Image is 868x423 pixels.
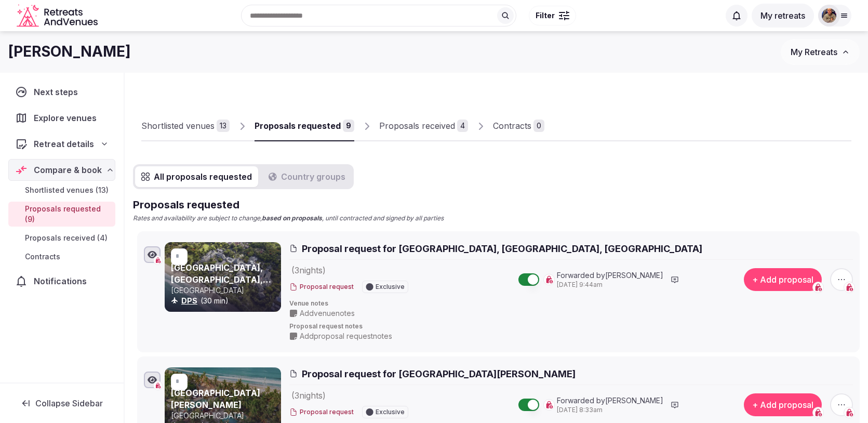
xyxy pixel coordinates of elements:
span: ( 3 night s ) [291,390,326,401]
span: Contracts [25,252,60,262]
img: julen [822,8,836,23]
a: Contracts [8,249,115,264]
h2: Proposals requested [133,197,860,212]
div: Proposals requested [255,120,341,132]
p: [GEOGRAPHIC_DATA] [171,411,279,421]
span: Collapse Sidebar [35,398,103,408]
p: Rates and availability are subject to change, , until contracted and signed by all parties [133,214,860,223]
div: 13 [217,120,230,132]
a: Proposals requested (9) [8,202,115,227]
span: Notifications [34,275,91,287]
div: 4 [457,120,468,132]
span: [DATE] 9:44am [557,281,663,289]
div: (30 min) [171,296,279,306]
a: Contracts0 [493,111,544,141]
a: [GEOGRAPHIC_DATA][PERSON_NAME] [171,388,260,409]
span: Retreat details [34,138,94,150]
button: My Retreats [781,39,860,65]
button: Country groups [262,166,352,187]
a: DPS [181,296,197,305]
a: [GEOGRAPHIC_DATA], [GEOGRAPHIC_DATA], [GEOGRAPHIC_DATA] [171,262,271,296]
span: Proposal request for [GEOGRAPHIC_DATA][PERSON_NAME] [302,367,576,380]
a: Visit the homepage [17,4,100,28]
span: Forwarded by [PERSON_NAME] [557,270,663,281]
span: Filter [536,10,555,21]
a: Shortlisted venues (13) [8,183,115,197]
span: My Retreats [791,47,837,57]
button: Proposal request [289,408,354,417]
span: Proposals requested (9) [25,204,111,224]
button: Collapse Sidebar [8,392,115,415]
span: Next steps [34,86,82,98]
span: Exclusive [376,409,405,415]
span: Shortlisted venues (13) [25,185,109,195]
button: Filter [529,6,576,25]
a: Proposals received4 [379,111,468,141]
a: Explore venues [8,107,115,129]
svg: Retreats and Venues company logo [17,4,100,28]
span: Venue notes [289,299,853,308]
button: All proposals requested [135,166,258,187]
a: Notifications [8,270,115,292]
div: Proposals received [379,120,455,132]
a: Proposals requested9 [255,111,354,141]
span: Proposals received (4) [25,233,108,243]
button: + Add proposal [744,393,822,416]
h1: [PERSON_NAME] [8,42,131,62]
div: Contracts [493,120,531,132]
span: Proposal request notes [289,322,853,331]
span: ( 3 night s ) [291,265,326,275]
button: My retreats [752,4,814,28]
button: Proposal request [289,283,354,292]
a: Proposals received (4) [8,231,115,245]
span: Proposal request for [GEOGRAPHIC_DATA], [GEOGRAPHIC_DATA], [GEOGRAPHIC_DATA] [302,242,702,255]
span: Forwarded by [PERSON_NAME] [557,395,663,406]
div: 0 [533,120,544,132]
button: + Add proposal [744,268,822,291]
span: [DATE] 8:33am [557,406,663,415]
span: Add proposal request notes [300,331,392,341]
span: Exclusive [376,284,405,290]
div: Shortlisted venues [141,120,215,132]
a: Next steps [8,81,115,103]
strong: based on proposals [262,214,322,222]
p: [GEOGRAPHIC_DATA] [171,285,279,296]
a: Shortlisted venues13 [141,111,230,141]
div: 9 [343,120,354,132]
span: Add venue notes [300,308,355,319]
span: Compare & book [34,164,102,176]
a: My retreats [752,10,814,21]
span: Explore venues [34,112,101,124]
